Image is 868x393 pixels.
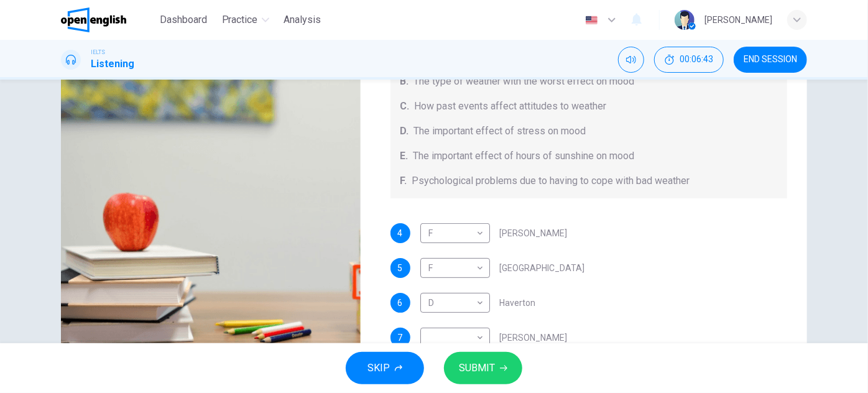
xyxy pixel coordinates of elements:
[400,149,409,164] span: E.
[734,47,807,73] button: END SESSION
[61,7,155,32] a: OpenEnglish logo
[155,9,212,31] button: Dashboard
[91,48,105,57] span: IELTS
[704,12,772,27] div: [PERSON_NAME]
[413,149,635,164] span: The important effect of hours of sunshine on mood
[398,264,403,272] span: 5
[618,47,644,73] div: Mute
[398,333,403,342] span: 7
[400,173,407,188] span: F.
[91,57,134,72] h1: Listening
[61,7,126,32] img: OpenEnglish logo
[222,12,258,27] span: Practice
[367,359,390,377] span: SKIP
[61,69,361,372] img: Research Project
[744,55,797,65] span: END SESSION
[400,74,409,89] span: B.
[500,333,568,342] span: [PERSON_NAME]
[500,229,568,238] span: [PERSON_NAME]
[400,99,410,114] span: C.
[420,285,486,321] div: D
[584,16,599,25] img: en
[414,74,635,89] span: The type of weather with the worst effect on mood
[412,173,690,188] span: Psychological problems due to having to cope with bad weather
[459,359,495,377] span: SUBMIT
[654,47,724,73] button: 00:06:43
[500,264,585,272] span: [GEOGRAPHIC_DATA]
[346,352,424,384] button: SKIP
[414,124,586,139] span: The important effect of stress on mood
[675,10,695,30] img: Profile picture
[680,55,713,65] span: 00:06:43
[654,47,724,73] div: Hide
[398,229,403,238] span: 4
[500,298,536,307] span: Haverton
[160,12,207,27] span: Dashboard
[400,124,409,139] span: D.
[217,9,274,31] button: Practice
[279,9,326,31] button: Analysis
[415,99,607,114] span: How past events affect attitudes to weather
[420,251,486,286] div: F
[420,216,486,251] div: F
[444,352,522,384] button: SUBMIT
[398,298,403,307] span: 6
[284,12,321,27] span: Analysis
